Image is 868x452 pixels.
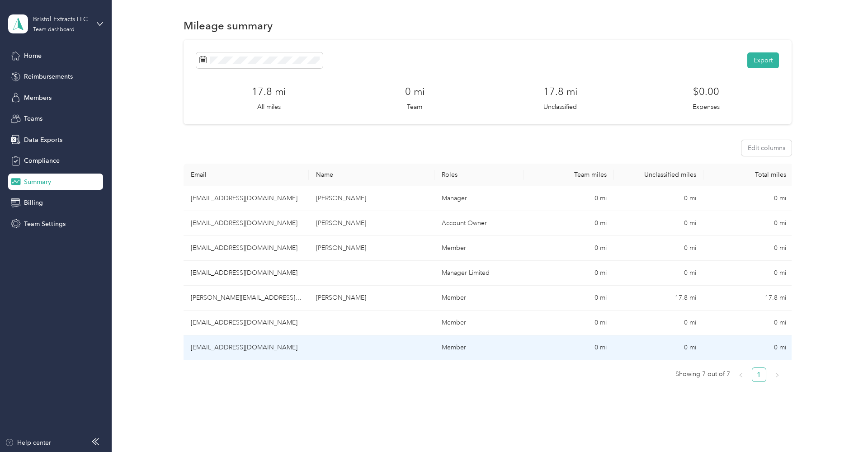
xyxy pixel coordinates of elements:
td: 0 mi [614,186,703,211]
th: Email [184,164,309,186]
td: Manager Limited [434,261,524,286]
td: 0 mi [614,211,703,236]
span: Compliance [24,156,60,165]
span: Team Settings [24,219,66,229]
td: Steve Huber [309,286,434,311]
td: 0 mi [524,335,613,360]
li: Next Page [770,367,784,382]
span: Home [24,51,42,61]
th: Unclassified miles [614,164,703,186]
p: All miles [257,102,281,112]
p: Team [407,102,422,112]
a: 1 [752,368,766,381]
span: Summary [24,177,51,187]
td: Jason Parshall [309,186,434,211]
h3: 17.8 mi [252,84,286,99]
td: 17.8 mi [703,286,793,311]
td: lrae@bristolextracts.com [184,236,309,261]
div: Team dashboard [33,27,75,33]
h3: 17.8 mi [543,84,577,99]
button: Export [747,52,779,68]
iframe: Everlance-gr Chat Button Frame [817,401,868,452]
li: 1 [752,367,766,382]
th: Roles [434,164,524,186]
td: 0 mi [524,211,613,236]
td: Member [434,286,524,311]
td: 0 mi [703,311,793,335]
td: 0 mi [703,211,793,236]
td: 0 mi [703,186,793,211]
td: Member [434,236,524,261]
th: Total miles [703,164,793,186]
td: 0 mi [524,286,613,311]
td: 0 mi [524,311,613,335]
span: Teams [24,114,42,123]
button: right [770,367,784,382]
td: Manager [434,186,524,211]
td: 0 mi [703,236,793,261]
td: Lindsay D'Ottavio [309,236,434,261]
td: apellett@bristolextracts.com [184,335,309,360]
td: 0 mi [524,261,613,286]
td: admin@bristolextracts.com [184,261,309,286]
th: Team miles [524,164,613,186]
td: 0 mi [703,261,793,286]
button: left [734,367,748,382]
td: 0 mi [524,236,613,261]
span: Billing [24,198,43,207]
td: pminotti@bristolextracts.com [184,211,309,236]
td: 0 mi [703,335,793,360]
td: jparshall@bristolextracts.com [184,186,309,211]
p: Expenses [693,102,720,112]
td: 0 mi [614,236,703,261]
span: right [774,372,780,378]
td: 0 mi [614,335,703,360]
h1: Mileage summary [184,21,273,30]
td: 17.8 mi [614,286,703,311]
h3: 0 mi [405,84,425,99]
td: Member [434,311,524,335]
span: Members [24,93,52,103]
li: Previous Page [734,367,748,382]
td: Account Owner [434,211,524,236]
p: Unclassified [543,102,577,112]
td: steve.huber@bristolextracts.com [184,286,309,311]
button: Edit columns [741,140,792,156]
td: pjt12392@gmail.com [184,311,309,335]
td: Peter D Minotti [309,211,434,236]
span: Data Exports [24,135,62,145]
span: Reimbursements [24,72,73,81]
td: 0 mi [524,186,613,211]
span: Showing 7 out of 7 [675,367,730,381]
button: Help center [5,438,51,447]
th: Name [309,164,434,186]
div: Bristol Extracts LLC [33,14,90,24]
td: 0 mi [614,311,703,335]
td: 0 mi [614,261,703,286]
span: left [738,372,744,378]
td: Member [434,335,524,360]
h3: $0.00 [693,84,719,99]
